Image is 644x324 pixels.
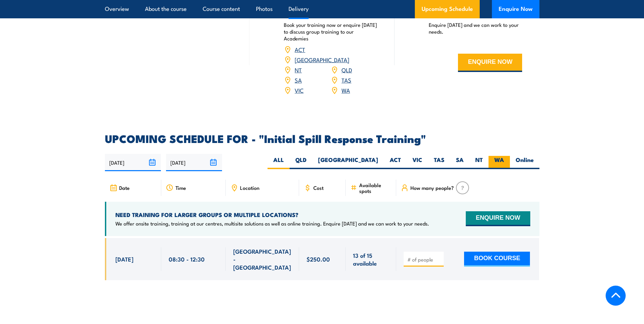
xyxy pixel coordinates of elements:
[466,211,530,226] button: ENQUIRE NOW
[233,247,292,271] span: [GEOGRAPHIC_DATA] - [GEOGRAPHIC_DATA]
[105,133,539,143] h2: UPCOMING SCHEDULE FOR - "Initial Spill Response Training"
[470,156,489,169] label: NT
[410,185,454,191] span: How many people?
[268,156,290,169] label: ALL
[115,255,133,263] span: [DATE]
[313,185,324,191] span: Cost
[169,255,205,263] span: 08:30 - 12:30
[295,86,303,94] a: VIC
[510,156,539,169] label: Online
[353,251,389,267] span: 13 of 15 available
[295,45,305,53] a: ACT
[384,156,407,169] label: ACT
[307,255,330,263] span: $250.00
[176,185,186,191] span: Time
[342,66,352,74] a: QLD
[312,156,384,169] label: [GEOGRAPHIC_DATA]
[290,156,312,169] label: QLD
[240,185,259,191] span: Location
[407,156,428,169] label: VIC
[428,156,450,169] label: TAS
[450,156,470,169] label: SA
[119,185,130,191] span: Date
[115,211,429,218] h4: NEED TRAINING FOR LARGER GROUPS OR MULTIPLE LOCATIONS?
[429,21,522,35] p: Enquire [DATE] and we can work to your needs.
[342,86,350,94] a: WA
[464,252,530,267] button: BOOK COURSE
[489,156,510,169] label: WA
[295,76,302,84] a: SA
[284,21,378,42] p: Book your training now or enquire [DATE] to discuss group training to our Academies
[295,55,349,64] a: [GEOGRAPHIC_DATA]
[458,54,522,72] button: ENQUIRE NOW
[105,154,161,171] input: From date
[407,256,441,263] input: # of people
[166,154,222,171] input: To date
[342,76,351,84] a: TAS
[295,66,302,74] a: NT
[359,182,391,194] span: Available spots
[115,220,429,227] p: We offer onsite training, training at our centres, multisite solutions as well as online training...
